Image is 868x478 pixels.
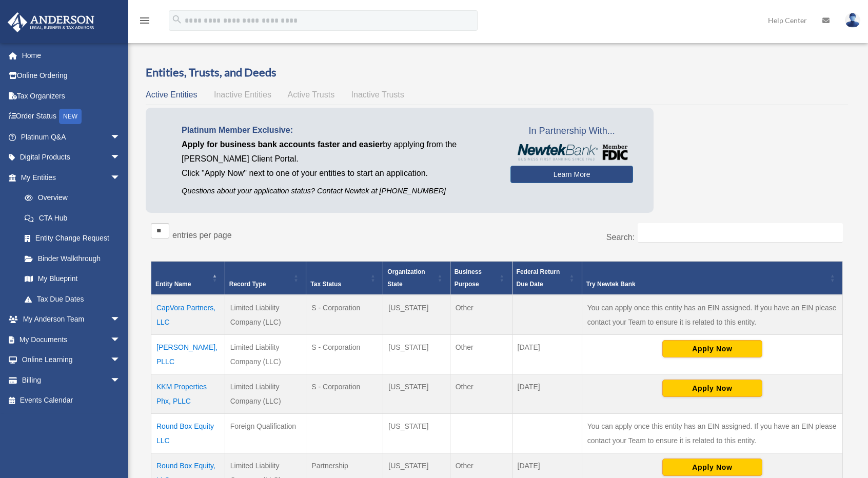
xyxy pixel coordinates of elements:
span: Active Entities [146,90,197,99]
img: User Pic [845,13,860,28]
a: Events Calendar [7,390,136,411]
p: Questions about your application status? Contact Newtek at [PHONE_NUMBER] [182,185,495,197]
td: Foreign Qualification [225,413,306,453]
td: You can apply once this entity has an EIN assigned. If you have an EIN please contact your Team t... [582,413,842,453]
button: Apply Now [662,459,762,476]
img: NewtekBankLogoSM.png [516,144,628,161]
th: Record Type: Activate to sort [225,261,306,295]
a: CTA Hub [14,208,131,228]
td: [DATE] [512,374,582,413]
label: entries per page [172,231,232,240]
div: Try Newtek Bank [586,278,827,290]
i: search [171,14,183,25]
span: Entity Name [155,281,191,288]
a: Order StatusNEW [7,106,136,127]
span: Tax Status [310,281,341,288]
th: Federal Return Due Date: Activate to sort [512,261,582,295]
td: [US_STATE] [383,374,450,413]
td: Limited Liability Company (LLC) [225,374,306,413]
a: Online Learningarrow_drop_down [7,350,136,370]
h3: Entities, Trusts, and Deeds [146,65,848,81]
a: Learn More [510,166,633,183]
span: In Partnership With... [510,123,633,140]
td: CapVora Partners, LLC [151,295,225,335]
td: Other [450,334,512,374]
td: S - Corporation [306,334,383,374]
span: Inactive Trusts [351,90,404,99]
label: Search: [606,233,635,242]
th: Entity Name: Activate to invert sorting [151,261,225,295]
button: Apply Now [662,340,762,357]
td: [US_STATE] [383,295,450,335]
span: arrow_drop_down [110,309,131,330]
a: Online Ordering [7,66,136,86]
a: My Entitiesarrow_drop_down [7,167,131,188]
a: My Anderson Teamarrow_drop_down [7,309,136,330]
a: Overview [14,188,126,208]
span: arrow_drop_down [110,167,131,188]
span: Record Type [229,281,266,288]
i: menu [139,14,151,27]
span: arrow_drop_down [110,370,131,391]
span: arrow_drop_down [110,329,131,350]
td: [DATE] [512,334,582,374]
span: arrow_drop_down [110,127,131,148]
a: Platinum Q&Aarrow_drop_down [7,127,136,147]
td: You can apply once this entity has an EIN assigned. If you have an EIN please contact your Team t... [582,295,842,335]
a: My Documentsarrow_drop_down [7,329,136,350]
button: Apply Now [662,380,762,397]
p: Platinum Member Exclusive: [182,123,495,137]
img: Anderson Advisors Platinum Portal [5,12,97,32]
span: Organization State [387,268,425,288]
span: Business Purpose [455,268,482,288]
th: Organization State: Activate to sort [383,261,450,295]
td: Other [450,295,512,335]
span: Apply for business bank accounts faster and easier [182,140,383,149]
p: by applying from the [PERSON_NAME] Client Portal. [182,137,495,166]
td: KKM Properties Phx, PLLC [151,374,225,413]
a: Binder Walkthrough [14,248,131,269]
th: Tax Status: Activate to sort [306,261,383,295]
a: Billingarrow_drop_down [7,370,136,390]
td: S - Corporation [306,374,383,413]
span: arrow_drop_down [110,350,131,371]
span: arrow_drop_down [110,147,131,168]
div: NEW [59,109,82,124]
a: My Blueprint [14,269,131,289]
td: Round Box Equity LLC [151,413,225,453]
span: Inactive Entities [214,90,271,99]
td: Limited Liability Company (LLC) [225,334,306,374]
td: [PERSON_NAME], PLLC [151,334,225,374]
span: Active Trusts [288,90,335,99]
a: Tax Organizers [7,86,136,106]
a: Home [7,45,136,66]
td: [US_STATE] [383,413,450,453]
a: Tax Due Dates [14,289,131,309]
th: Try Newtek Bank : Activate to sort [582,261,842,295]
th: Business Purpose: Activate to sort [450,261,512,295]
td: Limited Liability Company (LLC) [225,295,306,335]
td: [US_STATE] [383,334,450,374]
td: S - Corporation [306,295,383,335]
p: Click "Apply Now" next to one of your entities to start an application. [182,166,495,181]
a: Digital Productsarrow_drop_down [7,147,136,168]
span: Federal Return Due Date [517,268,560,288]
td: Other [450,374,512,413]
a: Entity Change Request [14,228,131,249]
a: menu [139,18,151,27]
